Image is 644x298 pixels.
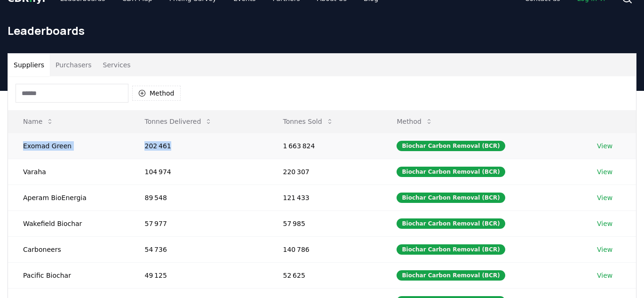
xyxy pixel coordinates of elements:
[268,210,382,236] td: 57 985
[8,159,129,185] td: Varaha
[597,167,612,177] a: View
[597,219,612,228] a: View
[268,262,382,288] td: 52 625
[8,23,636,38] h1: Leaderboards
[597,193,612,202] a: View
[397,141,505,151] div: Biochar Carbon Removal (BCR)
[397,218,505,229] div: Biochar Carbon Removal (BCR)
[597,271,612,280] a: View
[8,185,129,210] td: Aperam BioEnergia
[268,236,382,262] td: 140 786
[397,193,505,203] div: Biochar Carbon Removal (BCR)
[597,245,612,254] a: View
[268,133,382,159] td: 1 663 824
[129,133,268,159] td: 202 461
[389,112,440,131] button: Method
[129,210,268,236] td: 57 977
[268,185,382,210] td: 121 433
[8,54,50,76] button: Suppliers
[597,141,612,151] a: View
[8,133,129,159] td: Exomad Green
[132,86,181,101] button: Method
[397,270,505,281] div: Biochar Carbon Removal (BCR)
[50,54,97,76] button: Purchasers
[129,236,268,262] td: 54 736
[97,54,136,76] button: Services
[137,112,220,131] button: Tonnes Delivered
[129,262,268,288] td: 49 125
[16,112,61,131] button: Name
[397,167,505,177] div: Biochar Carbon Removal (BCR)
[8,210,129,236] td: Wakefield Biochar
[8,236,129,262] td: Carboneers
[8,262,129,288] td: Pacific Biochar
[397,244,505,255] div: Biochar Carbon Removal (BCR)
[268,159,382,185] td: 220 307
[129,159,268,185] td: 104 974
[129,185,268,210] td: 89 548
[275,112,341,131] button: Tonnes Sold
